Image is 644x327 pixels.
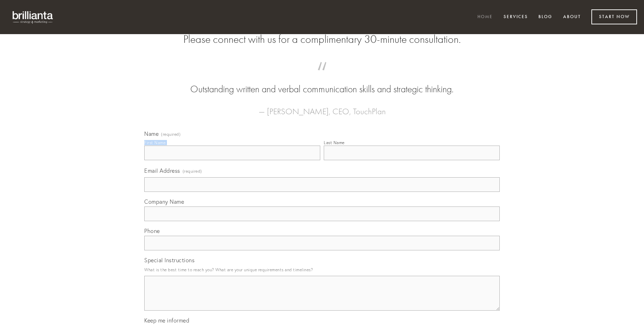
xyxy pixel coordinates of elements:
[144,227,160,234] span: Phone
[155,69,489,83] span: “
[144,317,189,324] span: Keep me informed
[499,11,532,23] a: Services
[7,7,59,27] img: brillianta - research, strategy, marketing
[473,11,497,23] a: Home
[324,140,345,145] div: Last Name
[155,69,489,96] blockquote: Outstanding written and verbal communication skills and strategic thinking.
[144,130,159,137] span: Name
[144,167,180,174] span: Email Address
[591,9,637,24] a: Start Now
[144,257,194,264] span: Special Instructions
[144,140,166,145] div: First Name
[161,132,181,137] span: (required)
[155,96,489,118] figcaption: — [PERSON_NAME], CEO, TouchPlan
[144,198,184,205] span: Company Name
[559,11,585,23] a: About
[144,33,500,46] h2: Please connect with us for a complimentary 30-minute consultation.
[183,166,202,176] span: (required)
[534,11,557,23] a: Blog
[144,265,500,274] p: What is the best time to reach you? What are your unique requirements and timelines?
